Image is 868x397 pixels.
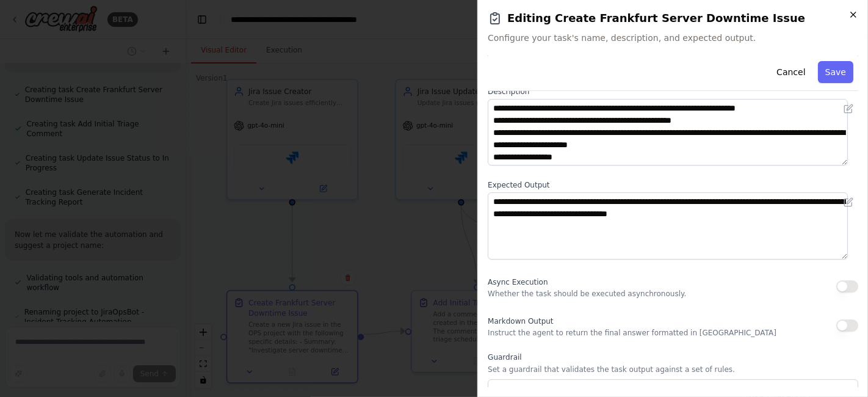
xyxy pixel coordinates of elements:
[488,278,548,286] span: Async Execution
[488,289,686,299] p: Whether the task should be executed asynchronously.
[841,195,856,209] button: Open in editor
[488,365,858,374] p: Set a guardrail that validates the task output against a set of rules.
[488,32,858,44] span: Configure your task's name, description, and expected output.
[488,352,858,362] label: Guardrail
[841,101,856,116] button: Open in editor
[488,317,553,326] span: Markdown Output
[488,87,858,97] label: Description
[769,61,812,83] button: Cancel
[488,180,858,190] label: Expected Output
[818,61,853,83] button: Save
[488,10,858,27] h2: Editing Create Frankfurt Server Downtime Issue
[488,328,776,338] p: Instruct the agent to return the final answer formatted in [GEOGRAPHIC_DATA]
